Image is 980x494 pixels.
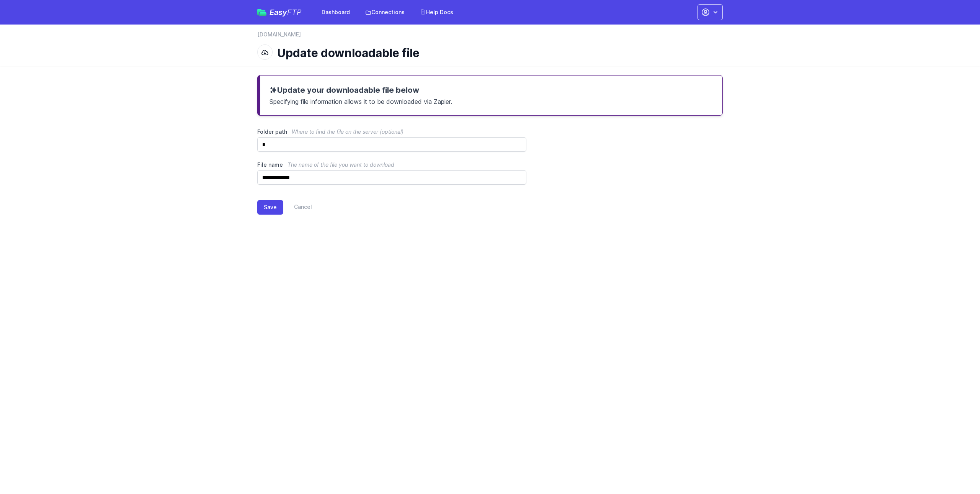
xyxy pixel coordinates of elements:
[361,5,409,19] a: Connections
[257,31,723,43] nav: Breadcrumb
[292,128,403,135] span: Where to find the file on the server (optional)
[269,8,302,16] span: Easy
[257,128,526,136] label: Folder path
[257,31,301,38] a: [DOMAIN_NAME]
[257,161,526,169] label: File name
[269,85,713,95] h3: Update your downloadable file below
[257,200,283,215] button: Save
[283,200,312,215] a: Cancel
[415,5,458,19] a: Help Docs
[257,9,266,16] img: easyftp_logo.png
[277,46,717,60] h1: Update downloadable file
[257,8,302,16] a: EasyFTP
[287,8,302,17] span: FTP
[287,161,394,168] span: The name of the file you want to download
[269,95,713,106] p: Specifying file information allows it to be downloaded via Zapier.
[317,5,354,19] a: Dashboard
